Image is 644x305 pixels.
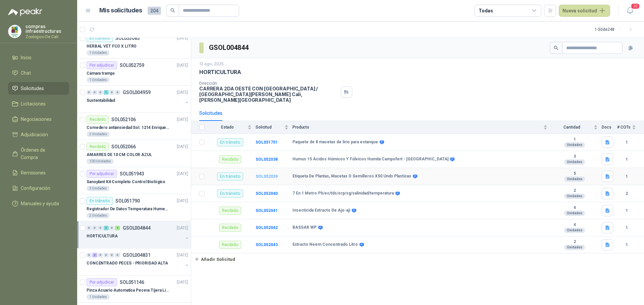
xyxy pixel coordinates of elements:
span: Negociaciones [21,116,52,123]
span: search [170,8,175,13]
div: 0 [87,253,92,257]
b: SOL052042 [256,225,278,230]
p: Sanoplant Kit Completo Control Biológico [87,179,165,185]
div: 0 [92,90,97,95]
p: [DATE] [177,279,188,286]
a: SOL052039 [256,174,278,179]
img: Logo peakr [8,8,42,16]
a: SOL052038 [256,157,278,162]
a: Solicitudes [8,82,69,95]
b: 4 [551,205,598,211]
p: [DATE] [177,35,188,42]
div: En tránsito [87,34,113,42]
p: Comedero antiansiedad Sol. 1214 Enriquecimiento [87,125,170,131]
span: 204 [148,7,161,15]
div: 3 [104,226,109,230]
span: search [554,46,558,50]
p: SOL052066 [111,144,136,149]
div: Recibido [219,224,241,232]
b: 7 En 1 Metro Ph/ec/tds/orp/sg/salinidad/temperatura [292,191,394,196]
a: En tránsitoSOL053083[DATE] HERBAL VET FCO X LITRO1 Unidades [77,31,191,59]
p: compras infraestructuras [25,24,69,33]
span: Licitaciones [21,100,46,107]
a: Negociaciones [8,113,69,126]
div: 0 [87,90,92,95]
a: Manuales y ayuda [8,197,69,210]
div: Unidades [564,194,585,199]
div: Por adjudicar [87,278,117,286]
div: En tránsito [217,138,243,146]
p: SOL053083 [115,36,140,41]
div: Por adjudicar [87,61,117,69]
b: 1 [617,208,636,214]
b: 2 [551,188,598,194]
div: Recibido [219,155,241,163]
div: Recibido [87,143,109,151]
div: 100 Unidades [87,159,114,164]
a: Añadir Solicitud [191,253,644,265]
p: Dirección [199,81,338,86]
div: En tránsito [217,172,243,180]
th: Solicitud [256,121,292,134]
div: 0 [98,226,103,230]
div: Todas [479,7,493,14]
p: SOL051943 [120,171,144,176]
a: 0 0 0 1 0 0 GSOL004959[DATE] Sustentabilidad [87,88,190,110]
p: HORTICULTURA [87,233,118,239]
div: 0 [115,90,120,95]
a: Chat [8,67,69,79]
p: SOL051790 [115,199,140,203]
b: 1 [617,156,636,163]
p: 12 ago, 2025 [199,61,224,67]
div: 0 [109,90,114,95]
b: Humus 15 Ácidos Húmicos Y Fúlvicos Humita Campofert - [GEOGRAPHIC_DATA] [292,157,448,162]
span: Configuración [21,184,50,192]
b: SOL051751 [256,140,278,145]
h3: GSOL004844 [209,43,250,53]
b: Insecticida Extracto De Ajo-aji [292,208,350,213]
span: Órdenes de Compra [21,146,63,161]
b: 1 [617,225,636,231]
th: Producto [292,121,551,134]
p: SOL051146 [120,280,144,285]
button: 20 [624,5,636,17]
p: GSOL004831 [123,253,151,257]
b: Extracto Neem Concentrado Litro [292,242,358,247]
b: SOL052041 [256,208,278,213]
p: HERBAL VET FCO X LITRO [87,43,137,50]
div: 0 [87,226,92,230]
span: Inicio [21,54,32,61]
div: Unidades [564,142,585,148]
p: Registrador De Datos Temperatura Humedad Usb 32.000 Registro [87,206,170,212]
p: [DATE] [177,62,188,69]
b: 2 [617,190,636,197]
a: Por adjudicarSOL052759[DATE] Cámara trampa1 Unidades [77,59,191,86]
p: Cámara trampa [87,70,114,77]
p: [DATE] [177,171,188,177]
span: Adjudicación [21,131,48,138]
div: 0 [109,226,114,230]
p: GSOL004844 [123,226,151,230]
h1: Mis solicitudes [99,6,142,15]
b: 1 [617,139,636,146]
p: Zoologico De Cali [25,35,69,39]
p: [DATE] [177,89,188,96]
b: 1 [551,137,598,142]
div: 2 Unidades [87,213,110,218]
b: 1 [617,242,636,248]
a: 0 0 0 3 0 4 GSOL004844[DATE] HORTICULTURA [87,224,190,245]
b: Etiqueta De Plantas, Macetas O Semilleros X50 Unds Plasticas [292,174,411,179]
span: Chat [21,69,31,77]
span: Cantidad [551,125,592,130]
a: Órdenes de Compra [8,144,69,164]
p: CONCENTRADO PECES - PRIORIDAD ALTA [87,260,168,266]
b: 3 [551,154,598,159]
span: Manuales y ayuda [21,200,59,207]
a: Remisiones [8,166,69,179]
div: 1 Unidades [87,50,110,56]
div: Solicitudes [199,109,222,117]
p: CARRERA 2DA OESTE CON [GEOGRAPHIC_DATA] / [GEOGRAPHIC_DATA][PERSON_NAME] Cali , [PERSON_NAME][GEO... [199,86,338,103]
div: 4 [115,226,120,230]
